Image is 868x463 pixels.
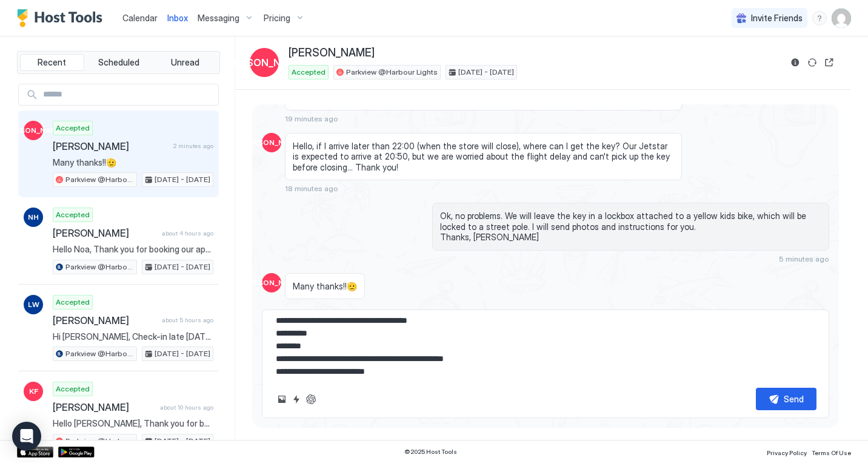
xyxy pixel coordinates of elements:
[751,13,803,24] span: Invite Friends
[832,8,851,28] div: User profile
[173,142,213,150] span: 2 minutes ago
[122,13,158,23] span: Calendar
[53,331,213,342] span: Hi [PERSON_NAME], Check-in late [DATE] afternoon (16:00-17:00) is no problems at all. Thank you f...
[56,384,90,394] span: Accepted
[56,209,90,220] span: Accepted
[171,57,199,68] span: Unread
[812,449,851,456] span: Terms Of Use
[17,51,220,74] div: tab-group
[53,401,155,413] span: [PERSON_NAME]
[153,54,217,71] button: Unread
[293,281,357,292] span: Many thanks!!🫡
[38,84,218,105] input: Input Field
[822,55,836,70] button: Open reservation
[767,449,807,456] span: Privacy Policy
[198,13,239,24] span: Messaging
[56,123,90,133] span: Accepted
[224,55,305,70] span: [PERSON_NAME]
[65,174,134,185] span: Parkview @Harbour Lights
[242,137,302,148] span: [PERSON_NAME]
[53,418,213,429] span: Hello [PERSON_NAME], Thank you for booking our apartment in [GEOGRAPHIC_DATA] for [DATE] till [GE...
[767,445,807,458] a: Privacy Policy
[812,11,827,25] div: menu
[285,114,338,123] span: 19 minutes ago
[53,244,213,255] span: Hello Noa, Thank you for booking our apartment in [GEOGRAPHIC_DATA] for [DATE] till [DATE]. This ...
[160,404,213,411] span: about 10 hours ago
[155,262,210,272] span: [DATE] - [DATE]
[812,445,851,458] a: Terms Of Use
[29,386,38,397] span: KF
[155,348,210,359] span: [DATE] - [DATE]
[162,229,213,237] span: about 4 hours ago
[779,254,829,263] span: 5 minutes ago
[20,54,84,71] button: Recent
[56,297,90,308] span: Accepted
[38,57,66,68] span: Recent
[285,184,338,193] span: 18 minutes ago
[65,436,134,447] span: Parkview @Harbour Lights
[12,422,41,451] div: Open Intercom Messenger
[788,55,803,70] button: Reservation information
[346,67,438,78] span: Parkview @Harbour Lights
[293,141,674,173] span: Hello, if I arrive later than 22:00 (when the store will close), where can I get the key? Our Jet...
[155,174,210,185] span: [DATE] - [DATE]
[167,13,188,23] span: Inbox
[264,13,290,24] span: Pricing
[53,314,157,326] span: [PERSON_NAME]
[65,262,134,272] span: Parkview @Harbour Lights
[155,436,210,447] span: [DATE] - [DATE]
[275,392,289,407] button: Upload image
[404,448,457,456] span: © 2025 Host Tools
[53,157,213,168] span: Many thanks!!🫡
[167,12,188,24] a: Inbox
[242,277,302,288] span: [PERSON_NAME]
[289,392,304,407] button: Quick reply
[17,9,108,27] a: Host Tools Logo
[784,393,804,405] div: Send
[58,447,95,458] a: Google Play Store
[458,67,514,78] span: [DATE] - [DATE]
[98,57,139,68] span: Scheduled
[4,125,64,136] span: [PERSON_NAME]
[53,227,157,239] span: [PERSON_NAME]
[17,447,53,458] a: App Store
[122,12,158,24] a: Calendar
[289,46,375,60] span: [PERSON_NAME]
[756,388,816,410] button: Send
[28,299,39,310] span: LW
[292,67,326,78] span: Accepted
[65,348,134,359] span: Parkview @Harbour Lights
[28,212,39,223] span: NH
[440,211,821,243] span: Ok, no problems. We will leave the key in a lockbox attached to a yellow kids bike, which will be...
[87,54,151,71] button: Scheduled
[304,392,318,407] button: ChatGPT Auto Reply
[53,140,169,152] span: [PERSON_NAME]
[805,55,820,70] button: Sync reservation
[162,316,213,324] span: about 5 hours ago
